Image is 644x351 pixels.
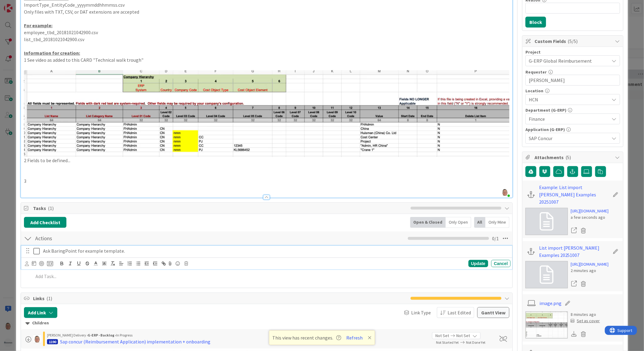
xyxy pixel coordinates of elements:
p: list_tbd_20181021042900.csv [24,36,509,43]
span: [PERSON_NAME] Delivery › [47,333,88,337]
a: image.png [539,300,562,307]
div: a few seconds ago [571,214,609,221]
p: Only files with TXT, CSV, or DAT extensions are accepted [24,8,509,15]
div: 8 minutes ago [571,311,600,318]
button: Gantt View [477,307,509,318]
span: Links [33,295,408,302]
span: This view has recent changes. [273,334,341,341]
span: Not Set [456,333,470,339]
div: Application (G-ERP) [525,127,620,132]
p: 2 Fields to be defined... [24,157,509,164]
button: Last Edited [437,307,474,318]
u: For example: [24,22,52,28]
button: Block [525,17,546,28]
a: [URL][DOMAIN_NAME] [571,208,609,214]
span: In Progress [116,333,132,337]
div: Cancel [491,260,511,267]
a: List import [PERSON_NAME] Examples 20251007 [539,244,610,259]
img: image.png [24,70,509,157]
span: Link Type [411,309,431,316]
span: HCN [529,96,609,103]
u: Information for creation: [24,50,80,56]
span: Last Edited [448,309,471,316]
p: 3 [24,178,509,185]
span: Custom Fields [535,38,612,45]
div: Children [25,320,508,326]
label: Requester [525,69,547,75]
p: employee_tbd_20181021042900.csv [24,29,509,36]
button: Add Link [24,307,57,318]
div: Department (G-ERP) [525,108,620,112]
button: Add Checklist [24,217,66,228]
span: ( 5 ) [565,154,571,160]
span: Not Done Yet [466,340,485,345]
p: Ask BaringPoint for example template. [43,248,508,254]
div: Update [468,260,488,267]
a: [URL][DOMAIN_NAME] [571,261,609,267]
span: G-ERP Global Reimbursement [529,57,606,65]
b: G-ERP - Backlog › [88,333,116,337]
p: ImportType_EntityCode_yyyymmddhhmmss.csv [24,2,509,8]
div: Sap concur (Reimbursement Application) implementation + onboarding [60,338,210,345]
span: Support [13,1,28,8]
div: Set as cover [571,318,600,324]
button: Refresh [344,334,365,342]
span: 0 / 1 [492,235,499,242]
span: Finance [529,115,609,123]
div: Project [525,50,620,54]
span: Attachments [535,154,612,161]
div: Only Mine [485,217,509,228]
img: o7atu1bXEz0AwRIxqlOYmU5UxQC1bWsS.png [501,188,509,196]
div: Location [525,89,620,93]
span: Tasks [33,205,408,212]
input: Add Checklist... [33,233,169,244]
span: ( 1 ) [48,205,54,211]
div: 2 minutes ago [571,267,609,274]
a: Open [571,227,578,235]
div: 1190 [47,339,58,344]
a: Example: List import [PERSON_NAME] Examples 20251007 [539,184,610,205]
a: Open [571,280,578,288]
span: ( 5/5 ) [568,38,578,44]
div: Download [571,330,578,338]
span: ( 1 ) [46,295,52,301]
span: SAP Concur [529,135,609,142]
div: Open & Closed [410,217,446,228]
img: lD [33,335,42,343]
div: All [474,217,485,228]
div: Only Open [446,217,471,228]
span: Not Set [435,333,449,339]
span: Not Started Yet [436,340,459,345]
p: 1 See video as added to this CARD "Technical walk trough" [24,57,509,64]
